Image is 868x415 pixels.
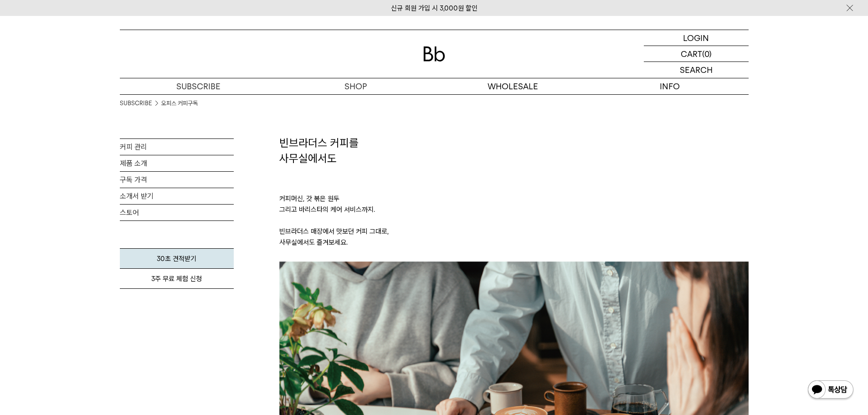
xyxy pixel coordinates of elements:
img: 카카오톡 채널 1:1 채팅 버튼 [807,379,854,401]
p: (0) [702,46,712,61]
a: SHOP [277,78,434,94]
a: CART (0) [644,46,749,62]
p: INFO [591,78,749,94]
p: CART [681,46,702,61]
a: 30초 견적받기 [120,248,234,269]
a: 제품 소개 [120,155,234,171]
p: LOGIN [683,30,709,46]
h2: 빈브라더스 커피를 사무실에서도 [279,135,749,166]
a: 신규 회원 가입 시 3,000원 할인 [391,4,478,12]
p: 커피머신, 갓 볶은 원두 그리고 바리스타의 케어 서비스까지. 빈브라더스 매장에서 맛보던 커피 그대로, 사무실에서도 즐겨보세요. [279,166,749,261]
a: 커피 관리 [120,139,234,155]
img: 로고 [423,46,445,61]
a: SUBSCRIBE [120,99,152,108]
p: WHOLESALE [434,78,591,94]
a: 소개서 받기 [120,188,234,204]
a: 구독 가격 [120,172,234,188]
a: 3주 무료 체험 신청 [120,269,234,289]
a: SUBSCRIBE [120,78,277,94]
a: LOGIN [644,30,749,46]
a: 스토어 [120,205,234,220]
p: SEARCH [680,62,713,78]
a: 오피스 커피구독 [161,99,198,108]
